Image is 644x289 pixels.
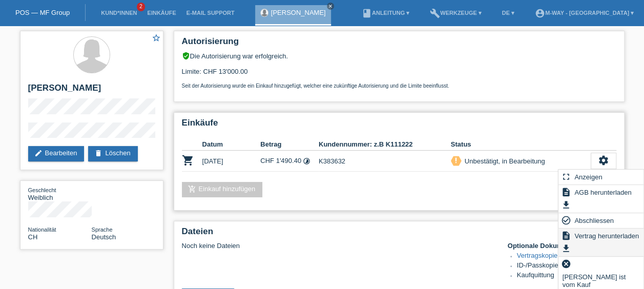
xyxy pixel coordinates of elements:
[517,261,616,271] li: ID-/Passkopie
[96,10,142,16] a: Kund*innen
[517,271,616,281] li: Kaufquittung
[508,242,616,250] h4: Optionale Dokumente
[328,4,333,9] i: close
[430,8,440,18] i: build
[561,172,571,182] i: fullscreen
[182,52,616,60] div: Die Autorisierung war erfolgreich.
[362,8,372,18] i: book
[357,10,414,16] a: bookAnleitung ▾
[260,138,319,151] th: Betrag
[28,83,155,98] h2: [PERSON_NAME]
[182,242,495,250] div: Noch keine Dateien
[28,186,92,201] div: Weiblich
[92,226,113,233] span: Sprache
[451,138,591,151] th: Status
[425,10,487,16] a: buildWerkzeuge ▾
[260,151,319,172] td: CHF 1'490.40
[88,146,137,161] a: deleteLöschen
[15,9,70,16] a: POS — MF Group
[202,151,261,172] td: [DATE]
[182,60,616,89] div: Limite: CHF 13'000.00
[327,3,334,10] a: close
[182,226,616,242] h2: Dateien
[517,252,601,259] a: Vertragskopie (POWERPAY)
[573,171,604,183] span: Anzeigen
[188,185,196,193] i: add_shopping_cart
[142,10,181,16] a: Einkäufe
[28,187,56,193] span: Geschlecht
[182,36,616,52] h2: Autorisierung
[598,155,609,166] i: settings
[497,10,520,16] a: DE ▾
[28,226,56,233] span: Nationalität
[28,146,85,161] a: editBearbeiten
[530,10,639,16] a: account_circlem-way - [GEOGRAPHIC_DATA] ▾
[182,83,616,89] p: Seit der Autorisierung wurde ein Einkauf hinzugefügt, welcher eine zukünftige Autorisierung und d...
[561,200,571,210] i: get_app
[202,138,261,151] th: Datum
[28,233,38,241] span: Schweiz
[573,186,633,198] span: AGB herunterladen
[92,233,116,241] span: Deutsch
[319,151,451,172] td: K383632
[303,157,310,165] i: Fixe Raten (24 Raten)
[182,52,190,60] i: verified_user
[137,3,145,11] span: 2
[462,156,545,167] div: Unbestätigt, in Bearbeitung
[34,149,43,157] i: edit
[152,33,161,44] a: star_border
[94,149,102,157] i: delete
[182,118,616,133] h2: Einkäufe
[535,8,545,18] i: account_circle
[561,187,571,197] i: description
[181,10,240,16] a: E-Mail Support
[182,154,194,167] i: POSP00028269
[319,138,451,151] th: Kundennummer: z.B K111222
[271,9,326,16] a: [PERSON_NAME]
[182,182,263,197] a: add_shopping_cartEinkauf hinzufügen
[152,33,161,43] i: star_border
[452,157,460,164] i: priority_high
